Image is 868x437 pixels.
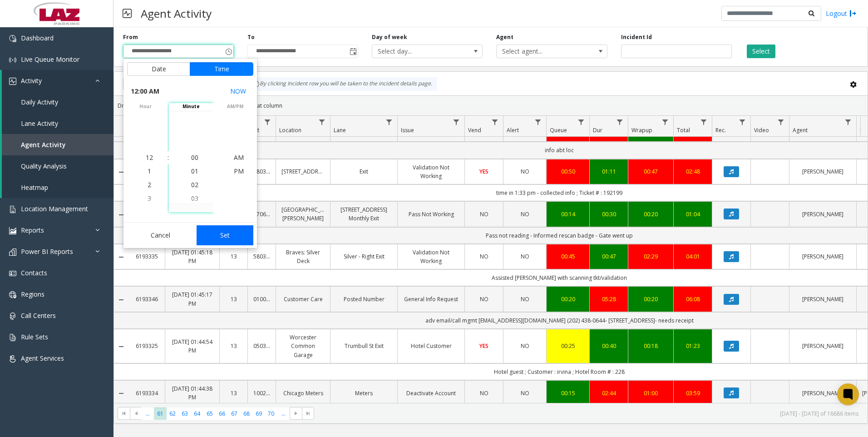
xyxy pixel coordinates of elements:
[468,126,481,134] span: Vend
[281,167,325,176] a: [STREET_ADDRESS]
[634,389,668,397] a: 01:00
[114,390,128,397] a: Collapse Details
[480,389,488,397] span: NO
[148,180,151,189] span: 2
[552,342,584,350] a: 00:25
[9,334,16,341] img: 'icon'
[403,342,459,350] a: Hotel Customer
[2,70,113,91] a: Activity
[9,56,16,64] img: 'icon'
[826,9,857,18] a: Logout
[595,342,622,350] a: 00:40
[403,163,459,180] a: Validation Not Working
[213,103,257,110] span: AM/PM
[336,295,392,303] a: Posted Number
[248,77,437,91] div: By clicking Incident row you will be taken to the incident details page.
[21,226,44,234] span: Reports
[21,140,66,149] span: Agent Activity
[123,33,138,41] label: From
[552,167,584,176] div: 00:50
[191,153,198,162] span: 00
[679,342,706,350] a: 01:23
[191,167,198,175] span: 01
[595,389,622,397] a: 02:44
[403,210,459,218] a: Pass Not Working
[169,103,213,110] span: minute
[480,210,488,218] span: NO
[142,407,154,420] span: Page 60
[336,252,392,261] a: Silver - Right Exit
[470,295,498,303] a: NO
[679,167,706,176] a: 02:48
[253,389,270,397] a: 100240
[127,225,194,245] button: Cancel
[372,33,407,41] label: Day of week
[21,76,42,85] span: Activity
[470,342,498,350] a: YES
[698,116,710,128] a: Total Filter Menu
[795,167,851,176] a: [PERSON_NAME]
[114,98,868,114] div: Drag a column header and drop it here to group by that column
[253,342,270,350] a: 050315
[383,116,395,128] a: Lane Filter Menu
[279,126,301,134] span: Location
[634,252,668,261] a: 02:29
[114,253,128,261] a: Collapse Details
[123,2,132,25] img: pageIcon
[281,333,325,359] a: Worcester Common Garage
[595,167,622,176] a: 01:11
[403,295,459,303] a: General Info Request
[621,33,652,41] label: Incident Id
[509,342,541,350] a: NO
[470,389,498,397] a: NO
[292,410,300,417] span: Go to the next page
[736,116,749,128] a: Rec. Filter Menu
[634,295,668,303] a: 00:20
[715,126,726,134] span: Rec.
[795,210,851,218] a: [PERSON_NAME]
[281,389,325,397] a: Chicago Meters
[595,252,622,261] a: 00:47
[470,167,498,176] a: YES
[225,342,242,350] a: 13
[9,313,16,320] img: 'icon'
[679,389,706,397] div: 03:59
[754,126,769,134] span: Video
[302,407,314,420] span: Go to the last page
[795,295,851,303] a: [PERSON_NAME]
[281,248,325,265] a: Braves: Silver Deck
[634,167,668,176] a: 00:47
[479,168,488,175] span: YES
[509,252,541,261] a: NO
[348,45,358,58] span: Toggle popup
[470,210,498,218] a: NO
[281,205,325,223] a: [GEOGRAPHIC_DATA][PERSON_NAME]
[795,342,851,350] a: [PERSON_NAME]
[21,247,73,256] span: Power BI Reports
[2,91,113,113] a: Daily Activity
[842,116,854,128] a: Agent Filter Menu
[679,252,706,261] div: 04:01
[203,407,216,420] span: Page 65
[775,116,787,128] a: Video Filter Menu
[21,290,44,298] span: Regions
[747,45,775,58] button: Select
[552,210,584,218] a: 00:14
[114,116,868,403] div: Data table
[21,119,58,128] span: Lane Activity
[281,295,325,303] a: Customer Care
[265,407,277,420] span: Page 70
[552,389,584,397] div: 00:15
[479,342,488,350] span: YES
[9,291,16,298] img: 'icon'
[21,55,79,64] span: Live Queue Monitor
[227,83,250,99] button: Select now
[2,177,113,198] a: Heatmap
[21,183,48,192] span: Heatmap
[659,116,671,128] a: Wrapup Filter Menu
[634,342,668,350] div: 00:18
[171,248,214,265] a: [DATE] 01:45:18 PM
